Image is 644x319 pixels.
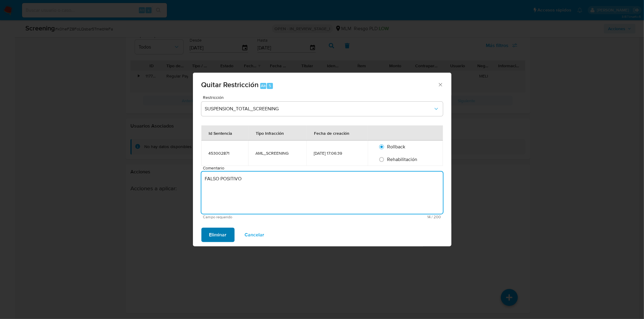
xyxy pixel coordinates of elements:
[237,228,272,242] button: Cancelar
[437,82,443,87] button: Cerrar ventana
[201,79,259,90] span: Quitar Restricción
[269,83,271,89] span: 5
[255,150,299,156] div: AML_SCREENING
[245,228,264,242] span: Cancelar
[314,150,360,156] div: [DATE] 17:06:39
[202,126,240,140] div: Id Sentencia
[307,126,357,140] div: Fecha de creación
[209,228,227,242] span: Eliminar
[201,228,235,242] button: Eliminar
[209,150,241,156] div: 453002871
[387,156,417,163] span: Rehabilitación
[203,166,445,170] span: Comentario
[201,102,443,116] button: Restriction
[248,126,291,140] div: Tipo Infracción
[203,215,322,219] span: Campo requerido
[322,215,441,219] span: Máximo 200 caracteres
[201,172,443,214] textarea: FALSO POSITIVO
[387,143,405,150] span: Rollback
[205,106,433,112] span: SUSPENSION_TOTAL_SCREENING
[261,83,266,89] span: Alt
[203,95,444,99] span: Restricción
